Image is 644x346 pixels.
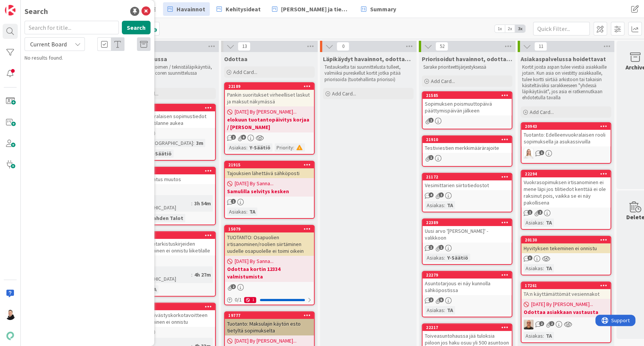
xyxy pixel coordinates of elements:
[126,168,215,174] div: 22565
[425,306,444,314] div: Asiakas
[423,64,511,70] p: Sarake prioriteettijärjestyksessä
[426,137,512,142] div: 21910
[544,264,554,272] div: TA
[323,55,413,63] span: Läpikäydyt havainnot, odottaa priorisointia
[423,136,512,143] div: 21910
[423,272,512,278] div: 22279
[534,42,547,51] span: 11
[439,192,444,197] span: 1
[445,201,455,209] div: TA
[439,297,444,302] span: 5
[505,25,515,32] span: 2x
[126,105,215,111] div: 22590
[275,143,293,152] div: Priority
[429,297,433,302] span: 2
[231,199,236,204] span: 1
[5,331,15,341] img: avatar
[525,283,610,288] div: 17261
[521,320,610,329] div: MK
[324,64,412,83] p: Testaukselta tai suunnittelusta tulleet, valmiiksi pureskellut kortit jotka pitää priorisoida (tu...
[530,109,554,115] span: Add Card...
[235,257,274,265] span: [DATE] By Sanna...
[426,174,512,180] div: 21172
[431,78,455,85] span: Add Card...
[241,135,246,140] span: 6
[225,83,314,106] div: 22189Pankin suoritukset virheelliset laskut ja maksut näkymässä
[425,201,444,209] div: Asiakas
[126,111,215,128] div: Yhden vuokralaisen sopimustiedot eikä maksutilanne aukea
[521,171,610,208] div: 22294Vuokrasopimuksen irtisanominen ei mene läpi jos tilitiedot kenttää ei ole raksinut pois, vai...
[193,139,194,147] span: :
[515,25,525,32] span: 3x
[332,90,356,97] span: Add Card...
[225,90,314,106] div: Pankin suoritukset virheelliset laskut ja maksut näkymässä
[521,237,610,243] div: 20130
[212,2,265,16] a: Kehitysideat
[227,188,312,195] b: Samulilla selvitys kesken
[495,25,505,32] span: 1x
[423,174,512,180] div: 21172
[128,195,191,212] div: Time in [GEOGRAPHIC_DATA]
[423,324,512,331] div: 22217
[521,170,611,230] a: 22294Vuokrasopimuksen irtisanominen ei mene läpi jos tilitiedot kenttää ei ole raksinut pois, vai...
[125,231,216,297] a: 22380Pilot: Hinnantarkistuskirjeiden muodostaminen ei onnistu liiketilalleTime in [GEOGRAPHIC_DAT...
[439,245,444,250] span: 1
[247,143,272,152] div: Y-Säätiö
[25,54,151,62] div: No results found.
[127,64,214,83] p: Odottaa liiketoimen / teknistäläpikäyntiä, joka tehdään coren suunnittelussa viikoittain
[521,177,610,208] div: Vuokrasopimuksen irtisanominen ei mene läpi jos tilitiedot kenttää ei ole raksinut pois, vaikka s...
[423,136,512,153] div: 21910Testiviestien merkkimäärärajoite
[422,91,512,129] a: 21585Sopimuksen poismuuttopäivä päättymispäivän jälkeen
[522,64,610,101] p: Kortit joista aspan tulee viestiä asiakkaille jotain. Kun asia on viestitty asiakkaalle, tulee ko...
[244,297,256,303] div: 1
[227,116,312,131] b: elokuun tuotantopäivitys korjaa / [PERSON_NAME]
[426,93,512,98] div: 21585
[444,306,445,314] span: :
[549,321,554,326] span: 2
[521,236,611,275] a: 20130Hyvityksen tekeminen ei onnistuAsiakas:TA
[521,130,610,146] div: Tuotanto: Edelleenvuokralaisen rooli sopimuksella ja asukassivuilla
[423,174,512,190] div: 21172Vesimittarien siirtotiedostot
[227,265,312,280] b: Odottaa kortin 12334 valmistumista
[227,208,246,216] div: Asiakas
[524,308,608,316] b: Odottaa asiakkaan vastausta
[128,266,191,283] div: Time in [GEOGRAPHIC_DATA]
[225,312,314,319] div: 19777
[423,272,512,295] div: 22279Asuntotarjous ei näy kunnolla sähköpostissa
[527,255,532,260] span: 3
[426,220,512,225] div: 22389
[192,199,213,208] div: 3h 54m
[225,161,314,168] div: 21915
[225,168,314,178] div: Tajouksien lähettävä sähköposti
[422,135,512,167] a: 21910Testiviestien merkkimäärärajoite
[177,5,205,14] span: Havainnot
[30,40,67,48] span: Current Board
[226,5,261,14] span: Kehitysideat
[225,232,314,256] div: TUOTANTO: Osapuolien irtisanominen/roolien siirtäminen uudelle osapuolelle ei toimi oikein
[191,199,192,208] span: :
[521,282,610,289] div: 17261
[126,239,215,255] div: Pilot: Hinnantarkistuskirjeiden muodostaminen ei onnistu liiketilalle
[445,306,455,314] div: TA
[149,214,185,222] div: Lahden Talot
[539,150,544,155] span: 1
[525,124,610,129] div: 20943
[422,55,512,63] span: Priorisoidut havainnot, odottaa kehityskapaa
[531,300,593,308] span: [DATE] By [PERSON_NAME]...
[544,332,554,340] div: TA
[126,168,215,184] div: 22565Asunnon status muutos
[246,143,247,152] span: :
[426,325,512,330] div: 22217
[521,171,610,177] div: 22294
[231,284,236,289] span: 2
[129,304,215,309] div: 22481
[524,264,543,272] div: Asiakas
[126,232,215,239] div: 22380
[521,282,610,299] div: 17261TA:n käyttämättömät vesiennakot
[194,139,205,147] div: 3m
[521,123,610,146] div: 20943Tuotanto: Edelleenvuokralaisen rooli sopimuksella ja asukassivuilla
[126,303,215,310] div: 22481
[126,105,215,128] div: 22590Yhden vuokralaisen sopimustiedot eikä maksutilanne aukea
[126,174,215,184] div: Asunnon status muutos
[238,42,251,51] span: 13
